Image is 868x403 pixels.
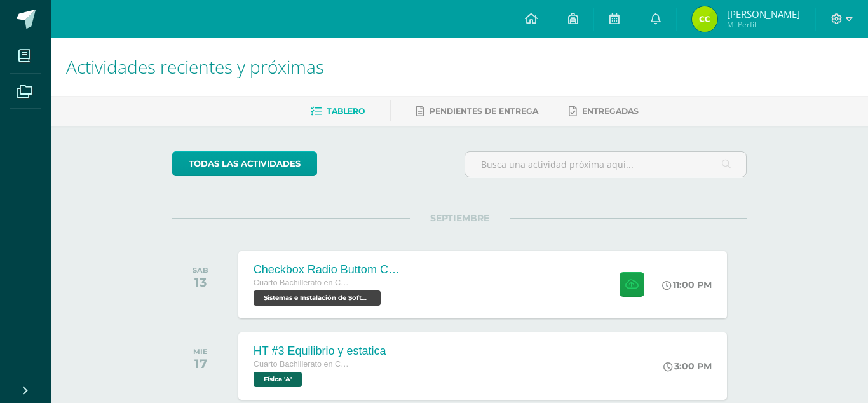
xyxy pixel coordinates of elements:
[727,19,800,30] span: Mi Perfil
[193,356,208,371] div: 17
[416,101,538,121] a: Pendientes de entrega
[430,106,538,116] span: Pendientes de entrega
[582,106,639,116] span: Entregadas
[254,278,349,287] span: Cuarto Bachillerato en CCLL con Orientación en Computación
[327,106,365,116] span: Tablero
[692,6,717,32] img: 72e6737e3b6229c48af0c29fd7a6a595.png
[663,360,712,372] div: 3:00 PM
[465,152,747,177] input: Busca una actividad próxima aquí...
[311,101,365,121] a: Tablero
[254,360,349,369] span: Cuarto Bachillerato en CCLL con Orientación en Computación
[410,212,510,224] span: SEPTIEMBRE
[254,345,386,358] div: HT #3 Equilibrio y estatica
[254,263,406,277] div: Checkbox Radio Buttom Cajas de Selección
[662,279,712,290] div: 11:00 PM
[193,275,208,290] div: 13
[193,266,208,275] div: SAB
[172,151,317,176] a: todas las Actividades
[254,372,302,387] span: Física 'A'
[193,347,208,356] div: MIE
[66,55,324,79] span: Actividades recientes y próximas
[569,101,639,121] a: Entregadas
[254,290,381,306] span: Sistemas e Instalación de Software 'A'
[727,8,800,20] span: [PERSON_NAME]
